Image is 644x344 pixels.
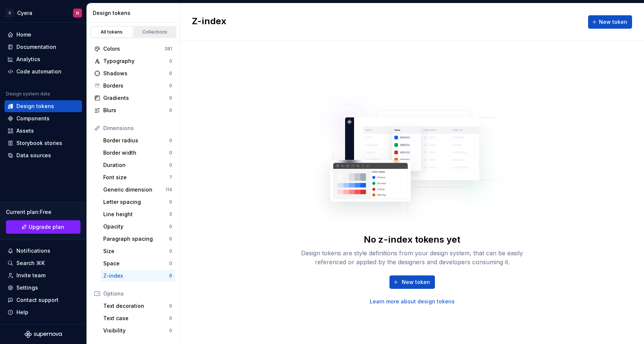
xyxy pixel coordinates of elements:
[103,124,172,132] div: Dimensions
[370,298,455,305] a: Learn more about design tokens
[16,31,31,38] div: Home
[364,234,460,246] div: No z-index tokens yet
[16,115,50,122] div: Components
[93,29,130,35] div: All tokens
[169,150,172,156] div: 0
[100,245,175,257] a: Size0
[91,67,175,79] a: Shadows0
[91,43,175,55] a: Colors381
[4,269,82,281] a: Invite team
[29,223,64,231] span: Upgrade plan
[103,70,169,77] div: Shadows
[6,208,80,216] div: Current plan : Free
[4,257,82,269] button: Search ⌘K
[16,127,34,135] div: Assets
[16,152,51,159] div: Data sources
[91,104,175,116] a: Blurs0
[4,306,82,318] button: Help
[4,41,82,53] a: Documentation
[4,113,82,124] a: Components
[169,58,172,64] div: 0
[402,278,430,286] span: New token
[4,100,82,112] a: Design tokens
[4,125,82,137] a: Assets
[100,312,175,324] a: Text case0
[4,137,82,149] a: Storybook stories
[16,102,54,110] div: Design tokens
[100,196,175,208] a: Letter spacing0
[103,223,169,230] div: Opacity
[169,199,172,205] div: 0
[169,273,172,279] div: 0
[169,328,172,334] div: 0
[100,221,175,233] a: Opacity0
[599,18,627,26] span: New token
[169,138,172,143] div: 0
[103,260,169,267] div: Space
[4,66,82,78] a: Code automation
[103,45,164,53] div: Colors
[169,211,172,217] div: 5
[103,174,169,181] div: Font size
[169,261,172,266] div: 0
[165,187,172,193] div: 114
[100,325,175,337] a: Visibility0
[103,186,165,193] div: Generic dimension
[103,107,169,114] div: Blurs
[103,327,169,334] div: Visibility
[169,95,172,101] div: 0
[103,137,169,144] div: Border radius
[103,211,169,218] div: Line height
[169,315,172,321] div: 0
[169,83,172,89] div: 0
[103,82,169,89] div: Borders
[100,270,175,282] a: Z-index0
[588,15,632,29] button: New token
[16,43,56,51] div: Documentation
[93,9,177,17] div: Design tokens
[91,92,175,104] a: Gradients0
[91,55,175,67] a: Typography0
[6,91,50,97] div: Design system data
[100,159,175,171] a: Duration0
[16,272,45,279] div: Invite team
[103,272,169,280] div: Z-index
[100,300,175,312] a: Text decoration0
[100,184,175,196] a: Generic dimension114
[16,284,38,291] div: Settings
[169,224,172,230] div: 0
[16,68,61,75] div: Code automation
[76,10,79,16] div: N
[4,29,82,41] a: Home
[169,174,172,180] div: 7
[4,53,82,65] a: Analytics
[103,57,169,65] div: Typography
[103,94,169,102] div: Gradients
[91,80,175,92] a: Borders0
[293,249,531,266] div: Design tokens are style definitions from your design system, that can be easily referenced or app...
[4,245,82,257] button: Notifications
[16,247,50,255] div: Notifications
[103,161,169,169] div: Duration
[103,198,169,206] div: Letter spacing
[169,248,172,254] div: 0
[169,236,172,242] div: 0
[389,275,435,289] button: New token
[16,139,62,147] div: Storybook stories
[103,290,172,297] div: Options
[6,220,80,234] a: Upgrade plan
[16,259,45,267] div: Search ⌘K
[164,46,172,52] div: 381
[136,29,174,35] div: Collections
[100,147,175,159] a: Border width0
[4,149,82,161] a: Data sources
[17,9,32,17] div: Cyera
[169,70,172,76] div: 0
[100,233,175,245] a: Paragraph spacing0
[5,9,14,18] div: C
[100,171,175,183] a: Font size7
[1,5,85,21] button: CCyeraN
[100,258,175,269] a: Space0
[100,208,175,220] a: Line height5
[192,15,226,29] h2: Z-index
